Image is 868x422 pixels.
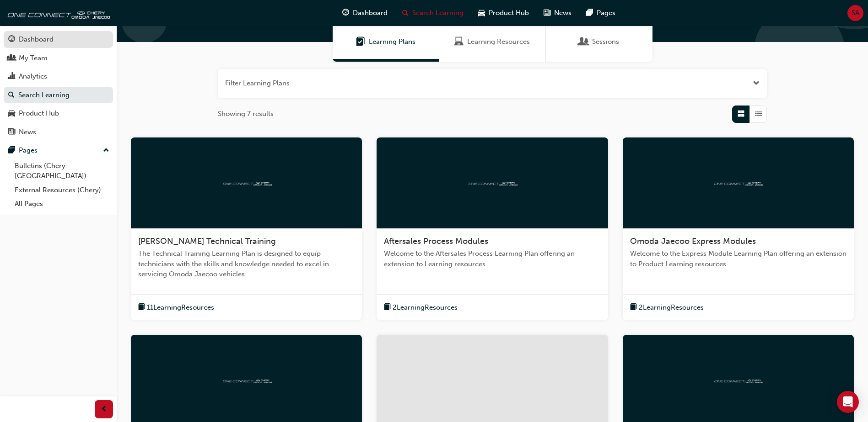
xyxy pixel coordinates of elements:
[592,37,619,47] span: Sessions
[19,145,38,156] div: Pages
[4,50,113,67] a: My Team
[467,178,518,187] img: oneconnect
[478,7,485,19] span: car-icon
[356,37,365,47] span: Learning Plans
[333,22,439,62] a: Learning PlansLearning Plans
[4,31,113,48] a: Dashboard
[377,137,608,321] a: oneconnectAftersales Process ModulesWelcome to the Aftersales Process Learning Plan offering an e...
[4,87,113,104] a: Search Learning
[546,22,652,62] a: SessionsSessions
[579,37,588,47] span: Sessions
[221,376,272,385] img: oneconnect
[8,91,15,100] span: search-icon
[11,159,113,183] a: Bulletins (Chery - [GEOGRAPHIC_DATA])
[8,128,15,137] span: news-icon
[412,8,464,18] span: Search Learning
[8,147,15,155] span: pages-icon
[630,248,846,269] span: Welcome to the Express Module Learning Plan offering an extension to Product Learning resources.
[11,197,113,211] a: All Pages
[8,110,15,118] span: car-icon
[393,302,458,313] span: 2 Learning Resources
[101,404,108,415] span: prev-icon
[103,145,109,157] span: up-icon
[395,4,471,22] a: search-iconSearch Learning
[5,4,110,22] img: oneconnect
[353,8,388,18] span: Dashboard
[138,248,355,280] span: The Technical Training Learning Plan is designed to equip technicians with the skills and knowled...
[852,8,859,18] span: SA
[623,137,854,321] a: oneconnectOmoda Jaecoo Express ModulesWelcome to the Express Module Learning Plan offering an ext...
[19,71,47,82] div: Analytics
[218,109,274,119] span: Showing 7 results
[147,302,214,313] span: 11 Learning Resources
[19,108,59,119] div: Product Hub
[554,8,571,18] span: News
[384,248,600,269] span: Welcome to the Aftersales Process Learning Plan offering an extension to Learning resources.
[4,142,113,159] button: Pages
[630,302,637,313] span: book-icon
[19,34,54,45] div: Dashboard
[384,236,488,246] span: Aftersales Process Modules
[4,68,113,85] a: Analytics
[630,302,704,313] button: book-icon2LearningResources
[384,302,458,313] button: book-icon2LearningResources
[544,7,550,19] span: news-icon
[439,22,546,62] a: Learning ResourcesLearning Resources
[138,302,145,313] span: book-icon
[630,236,756,246] span: Omoda Jaecoo Express Modules
[837,391,859,413] div: Open Intercom Messenger
[342,7,349,19] span: guage-icon
[8,73,15,81] span: chart-icon
[586,7,593,19] span: pages-icon
[138,302,214,313] button: book-icon11LearningResources
[335,4,395,22] a: guage-iconDashboard
[713,178,763,187] img: oneconnect
[11,183,113,197] a: External Resources (Chery)
[131,137,362,321] a: oneconnect[PERSON_NAME] Technical TrainingThe Technical Training Learning Plan is designed to equ...
[713,376,763,385] img: oneconnect
[753,78,760,89] button: Open the filter
[489,8,529,18] span: Product Hub
[384,302,391,313] span: book-icon
[221,178,272,187] img: oneconnect
[738,109,744,119] span: Grid
[138,236,276,246] span: [PERSON_NAME] Technical Training
[847,5,863,21] button: SA
[467,37,530,47] span: Learning Resources
[597,8,615,18] span: Pages
[402,7,409,19] span: search-icon
[639,302,704,313] span: 2 Learning Resources
[4,124,113,141] a: News
[471,4,536,22] a: car-iconProduct Hub
[536,4,579,22] a: news-iconNews
[369,37,415,47] span: Learning Plans
[8,54,15,63] span: people-icon
[19,127,36,137] div: News
[454,37,464,47] span: Learning Resources
[755,109,762,119] span: List
[579,4,623,22] a: pages-iconPages
[4,29,113,142] button: DashboardMy TeamAnalyticsSearch LearningProduct HubNews
[8,36,15,44] span: guage-icon
[4,105,113,122] a: Product Hub
[19,53,48,63] div: My Team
